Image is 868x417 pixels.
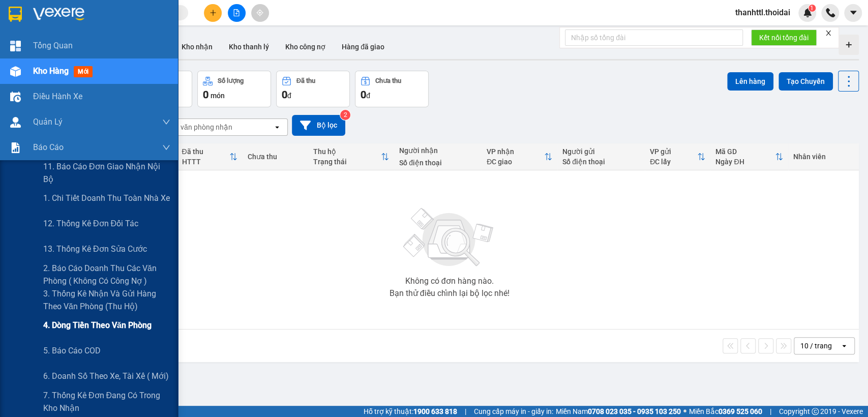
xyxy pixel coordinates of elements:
[10,142,21,153] img: solution-icon
[33,115,63,128] span: Quản Lý
[715,158,775,166] div: Ngày ĐH
[398,202,500,273] img: svg+xml;base64,PHN2ZyBjbGFzcz0ibGlzdC1wbHVnX19zdmciIHhtbG5zPSJodHRwOi8vd3d3LnczLm9yZy8yMDAwL3N2Zy...
[793,153,854,161] div: Nhân viên
[399,159,476,167] div: Số điện thoại
[43,370,169,382] span: 6. Doanh số theo xe, tài xế ( mới)
[209,9,217,16] span: plus
[355,71,429,107] button: Chưa thu0đ
[43,389,170,414] span: 7. Thống kê đơn đang có trong kho nhận
[710,143,788,170] th: Toggle SortBy
[809,5,816,12] sup: 1
[482,143,557,170] th: Toggle SortBy
[197,71,271,107] button: Số lượng0món
[487,158,544,166] div: ĐC giao
[645,143,710,170] th: Toggle SortBy
[282,88,287,101] span: 0
[825,29,832,37] span: close
[273,123,281,131] svg: open
[839,35,859,55] div: Tạo kho hàng mới
[803,8,812,17] img: icon-new-feature
[779,72,833,91] button: Tạo Chuyến
[313,158,381,166] div: Trạng thái
[296,77,315,84] div: Đã thu
[715,147,775,156] div: Mã GD
[287,92,291,100] span: đ
[375,77,401,84] div: Chưa thu
[43,243,147,255] span: 13. Thống kê đơn sửa cước
[689,406,762,417] span: Miền Bắc
[74,66,93,77] span: mới
[182,158,229,166] div: HTTT
[33,141,64,154] span: Báo cáo
[556,406,681,417] span: Miền Nam
[203,88,208,101] span: 0
[251,4,269,22] button: aim
[292,115,345,136] button: Bộ lọc
[759,32,809,43] span: Kết nối tổng đài
[727,72,773,91] button: Lên hàng
[361,88,366,101] span: 0
[562,147,640,156] div: Người gửi
[276,71,350,107] button: Đã thu0đ
[810,5,814,12] span: 1
[10,117,21,128] img: warehouse-icon
[844,4,862,22] button: caret-down
[43,344,101,357] span: 5. Báo cáo COD
[465,406,466,417] span: |
[43,160,170,186] span: 11. Báo cáo đơn giao nhận nội bộ
[162,118,170,126] span: down
[565,29,743,46] input: Nhập số tổng đài
[849,8,858,17] span: caret-down
[399,146,476,155] div: Người nhận
[364,406,457,417] span: Hỗ trợ kỹ thuật:
[770,406,771,417] span: |
[366,92,370,100] span: đ
[650,158,697,166] div: ĐC lấy
[33,66,69,76] span: Kho hàng
[43,217,138,230] span: 12. Thống kê đơn đối tác
[33,90,82,103] span: Điều hành xe
[43,192,170,204] span: 1. Chi tiết doanh thu toàn nhà xe
[474,406,553,417] span: Cung cấp máy in - giấy in:
[10,92,21,102] img: warehouse-icon
[800,341,832,351] div: 10 / trang
[334,35,393,59] button: Hàng đã giao
[389,289,509,297] div: Bạn thử điều chỉnh lại bộ lọc nhé!
[277,35,334,59] button: Kho công nợ
[162,143,170,152] span: down
[221,35,277,59] button: Kho thanh lý
[43,262,170,287] span: 2. Báo cáo doanh thu các văn phòng ( không có công nợ )
[308,143,394,170] th: Toggle SortBy
[228,4,246,22] button: file-add
[33,39,73,52] span: Tổng Quan
[233,9,240,16] span: file-add
[405,277,493,285] div: Không có đơn hàng nào.
[562,158,640,166] div: Số điện thoại
[727,6,798,19] span: thanhttl.thoidai
[683,409,686,413] span: ⚪️
[751,29,817,46] button: Kết nối tổng đài
[173,35,221,59] button: Kho nhận
[826,8,835,17] img: phone-icon
[10,41,21,51] img: dashboard-icon
[487,147,544,156] div: VP nhận
[248,153,303,161] div: Chưa thu
[9,7,22,22] img: logo-vxr
[340,110,350,120] sup: 2
[719,407,762,415] strong: 0369 525 060
[840,342,848,350] svg: open
[182,147,229,156] div: Đã thu
[313,147,381,156] div: Thu hộ
[413,407,457,415] strong: 1900 633 818
[812,408,819,415] span: copyright
[43,287,170,313] span: 3. Thống kê nhận và gửi hàng theo văn phòng (thu hộ)
[588,407,681,415] strong: 0708 023 035 - 0935 103 250
[10,66,21,77] img: warehouse-icon
[256,9,263,16] span: aim
[218,77,244,84] div: Số lượng
[650,147,697,156] div: VP gửi
[177,143,243,170] th: Toggle SortBy
[204,4,222,22] button: plus
[43,319,152,332] span: 4. Dòng tiền theo văn phòng
[211,92,225,100] span: món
